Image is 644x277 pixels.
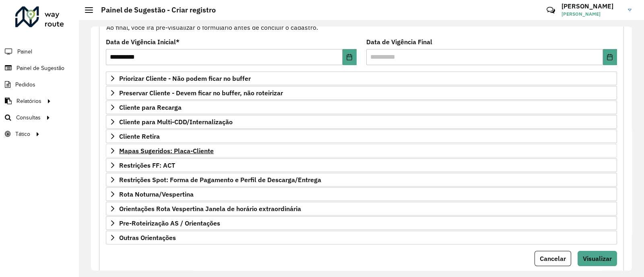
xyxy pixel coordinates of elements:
[542,2,559,19] a: Contato Rápido
[119,90,283,96] span: Preservar Cliente - Devem ficar no buffer, não roteirizar
[119,148,214,154] span: Mapas Sugeridos: Placa-Cliente
[106,187,617,201] a: Rota Noturna/Vespertina
[17,97,41,105] span: Relatórios
[106,216,617,230] a: Pre-Roteirização AS / Orientações
[119,162,175,168] span: Restrições FF: ACT
[119,133,160,140] span: Cliente Retira
[583,254,612,263] span: Visualizar
[119,191,194,197] span: Rota Noturna/Vespertina
[106,86,617,100] a: Preservar Cliente - Devem ficar no buffer, não roteirizar
[578,251,617,266] button: Visualizar
[119,75,251,82] span: Priorizar Cliente - Não podem ficar no buffer
[106,72,617,85] a: Priorizar Cliente - Não podem ficar no buffer
[106,231,617,244] a: Outras Orientações
[15,130,30,138] span: Tático
[119,119,233,125] span: Cliente para Multi-CDD/Internalização
[93,6,216,14] h2: Painel de Sugestão - Criar registro
[106,115,617,129] a: Cliente para Multi-CDD/Internalização
[535,251,571,266] button: Cancelar
[15,80,35,89] span: Pedidos
[119,205,301,212] span: Orientações Rota Vespertina Janela de horário extraordinária
[106,101,617,114] a: Cliente para Recarga
[17,64,64,72] span: Painel de Sugestão
[119,104,182,111] span: Cliente para Recarga
[17,47,32,56] span: Painel
[106,129,617,143] a: Cliente Retira
[561,10,622,18] span: [PERSON_NAME]
[540,254,566,263] span: Cancelar
[106,202,617,215] a: Orientações Rota Vespertina Janela de horário extraordinária
[16,113,41,122] span: Consultas
[106,158,617,172] a: Restrições FF: ACT
[106,37,180,47] label: Data de Vigência Inicial
[106,144,617,158] a: Mapas Sugeridos: Placa-Cliente
[119,234,176,241] span: Outras Orientações
[119,220,220,226] span: Pre-Roteirização AS / Orientações
[603,49,617,65] button: Choose Date
[119,176,321,183] span: Restrições Spot: Forma de Pagamento e Perfil de Descarga/Entrega
[561,2,622,10] h3: [PERSON_NAME]
[106,173,617,187] a: Restrições Spot: Forma de Pagamento e Perfil de Descarga/Entrega
[343,49,357,65] button: Choose Date
[366,37,432,47] label: Data de Vigência Final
